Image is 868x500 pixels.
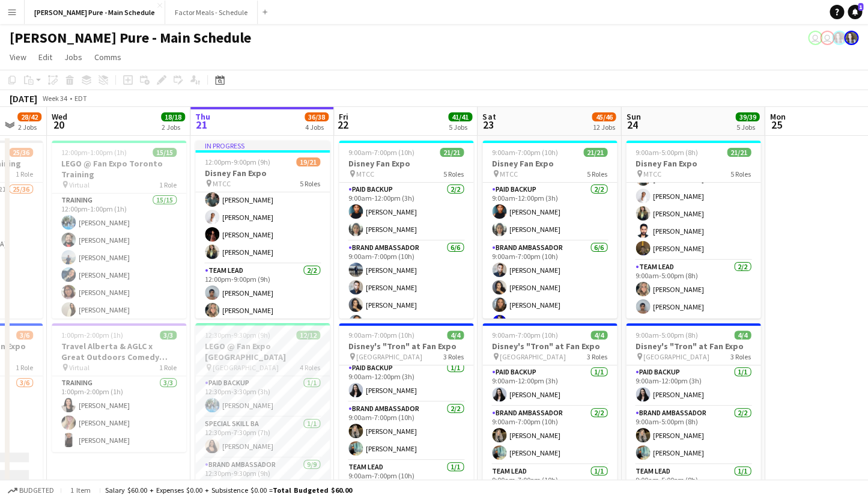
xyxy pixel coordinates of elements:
span: 1 Role [16,169,33,178]
span: 1 Role [159,363,177,372]
span: Wed [52,111,67,122]
span: 24 [624,118,640,132]
span: 3/6 [16,331,33,340]
app-card-role: Paid Backup1/112:30pm-3:30pm (3h)[PERSON_NAME] [195,376,330,417]
a: View [5,49,31,65]
span: Total Budgeted $60.00 [273,486,352,495]
span: 9:00am-5:00pm (8h) [636,331,698,340]
span: 21/21 [583,148,607,157]
app-card-role: Brand Ambassador5/512:00pm-9:00pm (9h)[PERSON_NAME][PERSON_NAME][PERSON_NAME][PERSON_NAME][PERSON... [195,153,330,264]
span: 18/18 [161,112,185,121]
app-card-role: Training15/1512:00pm-1:00pm (1h)[PERSON_NAME][PERSON_NAME][PERSON_NAME][PERSON_NAME][PERSON_NAME]... [52,194,186,482]
h3: Disney's "Tron" at Fan Expo [626,341,760,352]
app-card-role: Training3/31:00pm-2:00pm (1h)[PERSON_NAME][PERSON_NAME][PERSON_NAME] [52,376,186,452]
span: 28/42 [17,112,41,121]
h3: LEGO @ Fan Expo Toronto Training [52,158,186,180]
app-job-card: In progress12:00pm-9:00pm (9h)19/21Disney Fan Expo MTCC5 Roles[PERSON_NAME]Brand Ambassador5/512:... [195,141,330,319]
span: 3/3 [160,331,177,340]
h3: Disney Fan Expo [482,158,617,169]
span: Virtual [69,363,90,372]
span: 12/12 [296,331,320,340]
h3: Disney's "Tron" at Fan Expo [482,341,617,352]
span: MTCC [643,169,661,178]
span: Mon [769,111,785,122]
div: 5 Jobs [736,123,759,132]
span: Thu [195,111,210,122]
span: Sat [482,111,496,122]
span: 5 Roles [300,179,320,188]
app-card-role: Brand Ambassador2/29:00am-7:00pm (10h)[PERSON_NAME][PERSON_NAME] [339,402,473,460]
app-job-card: 9:00am-7:00pm (10h)21/21Disney Fan Expo MTCC5 RolesPaid Backup2/29:00am-12:00pm (3h)[PERSON_NAME]... [482,141,617,319]
app-user-avatar: Leticia Fayzano [808,31,822,45]
span: 9:00am-7:00pm (10h) [492,331,558,340]
span: 5 Roles [587,169,607,178]
div: 2 Jobs [162,123,184,132]
span: 4 Roles [300,363,320,372]
h1: [PERSON_NAME] Pure - Main Schedule [10,29,251,47]
span: 9:00am-7:00pm (10h) [348,331,414,340]
app-user-avatar: Ashleigh Rains [832,31,846,45]
app-card-role: Brand Ambassador5/59:00am-5:00pm (8h)[PERSON_NAME][PERSON_NAME][PERSON_NAME][PERSON_NAME][PERSON_... [626,150,760,260]
span: 12:30pm-9:30pm (9h) [205,331,270,340]
h3: Disney Fan Expo [195,168,330,178]
span: [GEOGRAPHIC_DATA] [356,352,422,361]
span: 1:00pm-2:00pm (1h) [61,331,123,340]
span: 4/4 [590,331,607,340]
app-card-role: Paid Backup2/29:00am-12:00pm (3h)[PERSON_NAME][PERSON_NAME] [339,183,473,241]
span: 4/4 [734,331,751,340]
a: Edit [34,49,57,65]
span: 1 item [66,486,95,495]
app-card-role: Brand Ambassador2/29:00am-7:00pm (10h)[PERSON_NAME][PERSON_NAME] [482,406,617,465]
span: Edit [38,52,52,62]
app-card-role: Brand Ambassador6/69:00am-7:00pm (10h)[PERSON_NAME][PERSON_NAME][PERSON_NAME][PERSON_NAME] [482,241,617,369]
div: 12 Jobs [592,123,615,132]
app-job-card: 12:00pm-1:00pm (1h)15/15LEGO @ Fan Expo Toronto Training Virtual1 RoleTraining15/1512:00pm-1:00pm... [52,141,186,319]
span: 3 Roles [587,352,607,361]
span: Budgeted [19,486,54,495]
span: 23 [481,118,496,132]
app-user-avatar: Leticia Fayzano [820,31,834,45]
div: EDT [74,94,87,103]
app-card-role: Team Lead2/29:00am-5:00pm (8h)[PERSON_NAME][PERSON_NAME] [626,260,760,319]
button: Factor Meals - Schedule [165,1,258,24]
span: 9:00am-7:00pm (10h) [348,148,414,157]
h3: Travel Alberta & AGLC x Great Outdoors Comedy Festival Training [52,341,186,362]
app-job-card: 1:00pm-2:00pm (1h)3/3Travel Alberta & AGLC x Great Outdoors Comedy Festival Training Virtual1 Rol... [52,323,186,452]
span: 19/21 [296,157,320,166]
app-card-role: Team Lead2/212:00pm-9:00pm (9h)[PERSON_NAME][PERSON_NAME] [195,264,330,322]
app-job-card: 9:00am-5:00pm (8h)21/21Disney Fan Expo MTCC5 Roles[PERSON_NAME]Brand Ambassador5/59:00am-5:00pm (... [626,141,760,319]
span: 39/39 [735,112,759,121]
h3: Disney's "Tron" at Fan Expo [339,341,473,352]
span: 20 [50,118,67,132]
span: 41/41 [448,112,472,121]
span: Fri [339,111,348,122]
span: 25/36 [9,148,33,157]
button: Budgeted [6,484,56,497]
span: 1 Role [16,363,33,372]
span: MTCC [500,169,518,178]
button: [PERSON_NAME] Pure - Main Schedule [25,1,165,24]
div: Salary $60.00 + Expenses $0.00 + Subsistence $0.00 = [105,486,352,495]
span: 12:00pm-9:00pm (9h) [205,157,270,166]
span: Week 34 [40,94,70,103]
div: 5 Jobs [449,123,472,132]
span: Jobs [64,52,82,62]
a: Jobs [59,49,87,65]
h3: Disney Fan Expo [626,158,760,169]
span: Sun [626,111,640,122]
app-card-role: Special Skill BA1/112:30pm-7:30pm (7h)[PERSON_NAME] [195,417,330,458]
app-job-card: 9:00am-7:00pm (10h)21/21Disney Fan Expo MTCC5 RolesPaid Backup2/29:00am-12:00pm (3h)[PERSON_NAME]... [339,141,473,319]
span: [GEOGRAPHIC_DATA] [213,363,279,372]
span: View [10,52,26,62]
app-user-avatar: Ashleigh Rains [844,31,858,45]
span: 22 [337,118,348,132]
h3: LEGO @ Fan Expo [GEOGRAPHIC_DATA] [195,341,330,362]
span: 1 Role [159,180,177,189]
span: 15/15 [153,148,177,157]
span: 45/46 [592,112,616,121]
